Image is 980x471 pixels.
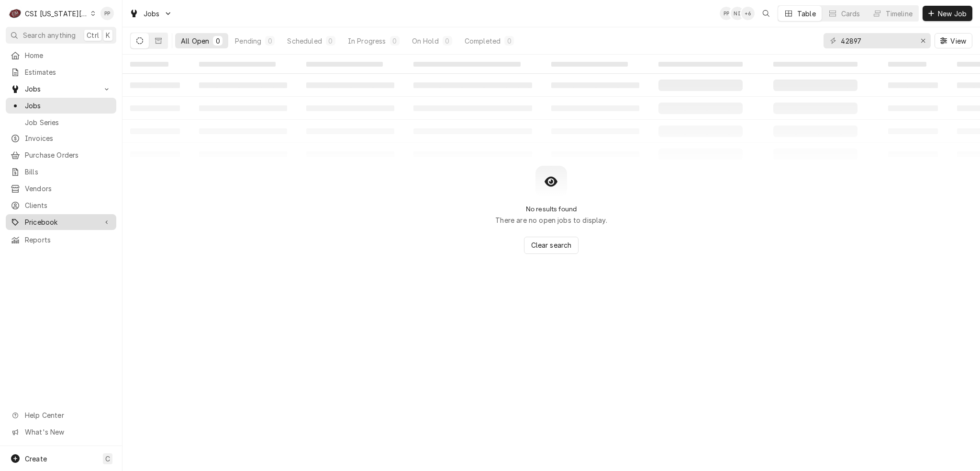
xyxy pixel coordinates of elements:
[465,36,501,46] div: Completed
[6,27,116,44] button: Search anythingCtrlK
[306,62,383,67] span: ‌
[935,33,972,48] button: View
[506,36,512,46] div: 0
[445,36,450,46] div: 0
[199,62,276,67] span: ‌
[936,9,969,19] span: New Job
[25,67,111,77] span: Estimates
[348,36,386,46] div: In Progress
[328,36,334,46] div: 0
[25,84,97,94] span: Jobs
[797,9,816,19] div: Table
[25,427,111,437] span: What's New
[106,30,110,40] span: K
[888,62,926,67] span: ‌
[122,55,980,166] table: All Open Jobs List Loading
[25,117,111,127] span: Job Series
[6,147,116,163] a: Purchase Orders
[9,7,22,20] div: CSI Kansas City's Avatar
[495,215,607,225] p: There are no open jobs to display.
[524,237,579,254] button: Clear search
[125,6,176,22] a: Go to Jobs
[731,7,744,20] div: Nate Ingram's Avatar
[130,62,168,67] span: ‌
[105,454,110,464] span: C
[741,7,755,20] div: + 6
[6,81,116,97] a: Go to Jobs
[6,424,116,440] a: Go to What's New
[25,133,111,143] span: Invoices
[144,9,160,19] span: Jobs
[9,7,22,20] div: C
[287,36,322,46] div: Scheduled
[25,410,111,420] span: Help Center
[923,6,972,21] button: New Job
[841,33,913,48] input: Keyword search
[658,62,743,67] span: ‌
[392,36,398,46] div: 0
[25,167,111,177] span: Bills
[23,30,76,40] span: Search anything
[100,7,114,20] div: Philip Potter's Avatar
[915,33,931,48] button: Erase input
[25,184,111,194] span: Vendors
[6,181,116,196] a: Vendors
[412,36,439,46] div: On Hold
[886,9,913,19] div: Timeline
[773,62,857,67] span: ‌
[551,62,628,67] span: ‌
[731,7,744,20] div: NI
[720,7,733,20] div: PP
[25,50,111,60] span: Home
[100,7,114,20] div: PP
[720,7,733,20] div: Philip Potter's Avatar
[25,217,97,227] span: Pricebook
[6,98,116,114] a: Jobs
[25,9,88,19] div: CSI [US_STATE][GEOGRAPHIC_DATA]
[6,197,116,213] a: Clients
[181,36,209,46] div: All Open
[25,150,111,160] span: Purchase Orders
[758,6,774,21] button: Open search
[6,115,116,130] a: Job Series
[413,62,521,67] span: ‌
[25,455,47,463] span: Create
[215,36,221,46] div: 0
[6,407,116,423] a: Go to Help Center
[841,9,860,19] div: Cards
[6,47,116,63] a: Home
[25,101,111,111] span: Jobs
[25,235,111,245] span: Reports
[6,232,116,248] a: Reports
[6,164,116,180] a: Bills
[6,64,116,80] a: Estimates
[235,36,261,46] div: Pending
[529,240,574,250] span: Clear search
[948,36,968,46] span: View
[6,214,116,230] a: Go to Pricebook
[6,130,116,146] a: Invoices
[25,200,111,210] span: Clients
[526,205,577,213] h2: No results found
[87,30,99,40] span: Ctrl
[267,36,273,46] div: 0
